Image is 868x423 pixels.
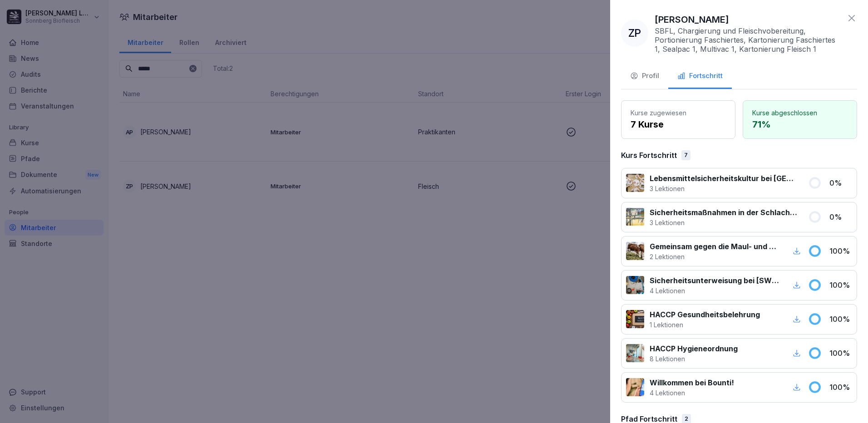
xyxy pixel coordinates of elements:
p: 4 Lektionen [650,388,734,398]
p: 3 Lektionen [650,184,797,193]
p: 0 % [829,211,852,222]
p: Willkommen bei Bounti! [650,377,734,388]
p: 100 % [829,280,852,290]
p: Kurs Fortschritt [621,150,677,161]
p: 100 % [829,348,852,359]
div: ZP [621,20,648,47]
div: Fortschritt [677,71,723,81]
p: 100 % [829,246,852,256]
p: 3 Lektionen [650,218,797,227]
p: Kurse abgeschlossen [752,108,848,118]
p: HACCP Gesundheitsbelehrung [650,309,760,320]
p: 1 Lektionen [650,320,760,330]
p: Sicherheitsmaßnahmen in der Schlachtung und Zerlegung [650,207,797,218]
p: 4 Lektionen [650,286,780,295]
div: Profil [630,71,659,81]
p: Gemeinsam gegen die Maul- und Klauenseuche (MKS) [650,241,780,252]
p: 2 Lektionen [650,252,780,261]
p: Sicherheitsunterweisung bei [SWIFT_CODE] [650,275,780,286]
p: 0 % [829,177,852,188]
p: 100 % [829,382,852,393]
div: 7 [681,150,690,160]
p: [PERSON_NAME] [655,13,729,26]
p: Lebensmittelsicherheitskultur bei [GEOGRAPHIC_DATA] [650,173,797,184]
p: 71 % [752,118,848,131]
button: Fortschritt [668,64,732,89]
p: Kurse zugewiesen [631,108,726,118]
p: 100 % [829,314,852,325]
p: SBFL, Chargierung und Fleischvobereitung, Portionierung Faschiertes, Kartonierung Faschiertes 1, ... [655,26,842,54]
button: Profil [621,64,668,89]
p: 8 Lektionen [650,354,738,364]
p: HACCP Hygieneordnung [650,343,738,354]
p: 7 Kurse [631,118,726,131]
